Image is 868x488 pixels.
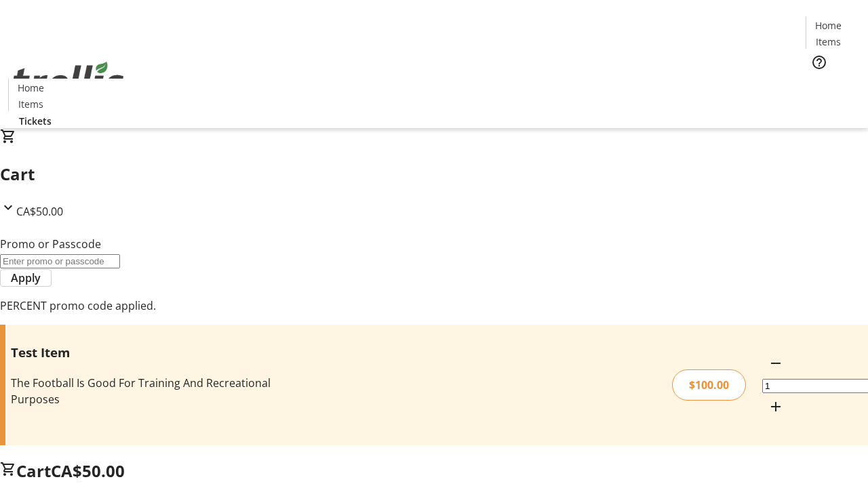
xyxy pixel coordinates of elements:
[8,114,62,128] a: Tickets
[18,81,44,95] span: Home
[816,79,849,93] span: Tickets
[11,375,307,407] div: The Football Is Good For Training And Recreational Purposes
[19,114,52,128] span: Tickets
[806,49,833,76] button: Help
[762,393,789,420] button: Increment by one
[16,204,63,219] span: CA$50.00
[8,47,129,115] img: Orient E2E Organization 9N6DeoeNRN's Logo
[18,97,43,111] span: Items
[815,18,842,33] span: Home
[806,18,850,33] a: Home
[51,460,125,482] span: CA$50.00
[806,35,850,49] a: Items
[806,79,860,93] a: Tickets
[9,81,52,95] a: Home
[11,270,41,286] span: Apply
[11,343,307,362] h3: Test Item
[816,35,841,49] span: Items
[9,97,52,111] a: Items
[762,350,789,377] button: Decrement by one
[672,369,746,401] div: $100.00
